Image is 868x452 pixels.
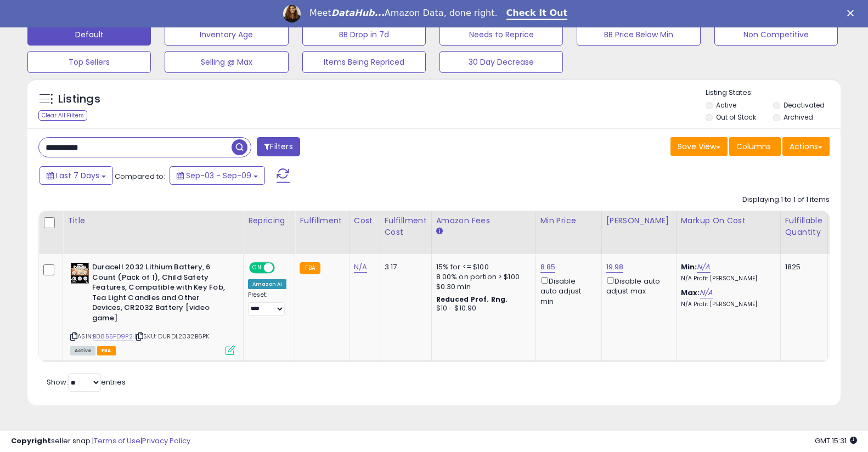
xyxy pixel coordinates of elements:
span: 2025-09-17 15:31 GMT [815,436,857,446]
button: BB Price Below Min [577,24,700,46]
div: [PERSON_NAME] [606,215,672,227]
div: Close [847,10,858,16]
b: Reduced Prof. Rng. [436,295,508,304]
div: Meet Amazon Data, done right. [309,8,498,19]
a: 8.85 [540,262,556,273]
img: 51zxt1vIAkL._SL40_.jpg [70,262,89,284]
div: Title [67,215,239,227]
div: Markup on Cost [681,215,776,227]
span: Compared to: [115,171,165,182]
div: Repricing [248,215,290,227]
button: Selling @ Max [165,51,288,73]
img: Profile image for Georgie [283,5,301,22]
label: Deactivated [784,100,825,110]
button: Inventory Age [165,24,288,46]
div: $0.30 min [436,282,527,292]
div: Preset: [248,291,286,316]
a: Privacy Policy [142,436,190,446]
div: seller snap | | [11,436,190,447]
i: DataHub... [331,8,385,18]
small: FBA [300,262,320,274]
span: All listings currently available for purchase on Amazon [70,346,95,355]
div: 1825 [785,262,819,272]
div: ASIN: [70,262,235,354]
span: ON [250,263,264,273]
h5: Listings [58,92,100,107]
div: 3.17 [385,262,423,272]
label: Out of Stock [716,112,756,122]
div: Amazon Fees [436,215,531,227]
button: Non Competitive [714,24,838,46]
button: Save View [670,137,728,156]
div: Min Price [540,215,597,227]
a: Terms of Use [94,436,140,446]
div: Clear All Filters [38,110,87,121]
div: 15% for <= $100 [436,262,527,272]
div: Amazon AI [248,279,286,289]
small: Amazon Fees. [436,227,443,236]
div: 8.00% on portion > $100 [436,272,527,282]
div: Fulfillment [300,215,344,227]
button: Actions [782,137,830,156]
strong: Copyright [11,436,51,446]
b: Duracell 2032 Lithium Battery, 6 Count (Pack of 1), Child Safety Features, Compatible with Key Fo... [92,262,226,326]
button: Needs to Reprice [439,24,563,46]
b: Min: [681,262,697,272]
b: Max: [681,287,700,298]
span: Show: entries [47,377,126,387]
label: Active [716,100,736,110]
div: $10 - $10.90 [436,304,527,313]
a: 19.98 [606,262,624,273]
p: N/A Profit [PERSON_NAME] [681,301,772,308]
a: N/A [700,287,713,298]
span: Columns [736,141,771,152]
span: Last 7 Days [56,170,99,181]
button: Columns [729,137,781,156]
div: Fulfillable Quantity [785,215,823,238]
p: N/A Profit [PERSON_NAME] [681,275,772,282]
span: Sep-03 - Sep-09 [186,170,251,181]
span: FBA [97,346,116,355]
a: B0855FD9P2 [93,332,133,341]
div: Disable auto adjust min [540,275,593,307]
button: 30 Day Decrease [439,51,563,73]
div: Disable auto adjust max [606,275,668,296]
button: Top Sellers [27,51,151,73]
button: Filters [257,137,300,156]
a: N/A [354,262,367,273]
button: Sep-03 - Sep-09 [170,166,265,185]
a: Check It Out [506,8,568,20]
label: Archived [784,112,813,122]
p: Listing States: [706,88,841,98]
button: BB Drop in 7d [302,24,426,46]
button: Items Being Repriced [302,51,426,73]
div: Displaying 1 to 1 of 1 items [742,195,830,205]
a: N/A [697,262,710,273]
button: Last 7 Days [40,166,113,185]
button: Default [27,24,151,46]
div: Fulfillment Cost [385,215,427,238]
th: The percentage added to the cost of goods (COGS) that forms the calculator for Min & Max prices. [676,211,780,254]
div: Cost [354,215,375,227]
span: OFF [273,263,291,273]
span: | SKU: DURDL2032B6PK [134,332,209,341]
